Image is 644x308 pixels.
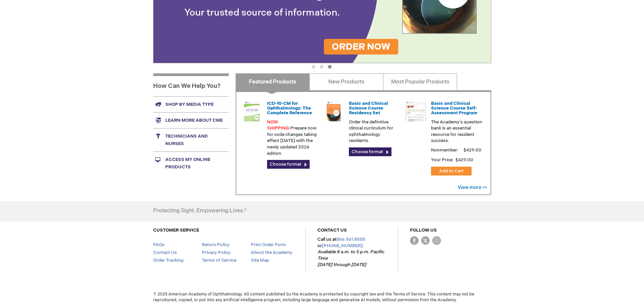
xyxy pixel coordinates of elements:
a: Site Map [251,258,269,263]
img: bcscself_20.jpg [406,101,426,121]
h1: How Can We Help You? [153,73,229,96]
em: Available 8 a.m. to 5 p.m. Pacific Time [DATE] through [DATE] [317,249,384,267]
p: Call us at or [317,236,386,268]
a: ICD-10-CM for Ophthalmology: The Complete Reference [267,101,312,116]
a: Return Policy [202,242,230,247]
a: Access My Online Products [153,151,229,175]
img: Facebook [410,236,419,245]
a: FAQs [153,242,165,247]
p: Order the definitive clinical curriculum for ophthalmology residents. [349,119,400,144]
strong: Your Price: [431,157,454,163]
a: Terms of Service [202,258,236,263]
a: Learn more about CME [153,112,229,128]
span: Add to Cart [439,168,463,174]
img: 0120008u_42.png [242,101,262,121]
button: 3 of 3 [328,65,332,69]
button: 2 of 3 [320,65,324,69]
a: Shop by media type [153,96,229,112]
a: Choose format [267,160,310,169]
p: Prepare now for code changes taking effect [DATE] with the newly updated 2026 edition. [267,119,318,157]
img: 02850963u_47.png [324,101,344,121]
a: Privacy Policy [202,250,231,255]
a: Most Popular Products [383,73,457,90]
strong: Nonmember: [431,146,458,155]
a: View more >> [458,185,487,190]
a: Basic and Clinical Science Course Self-Assessment Program [431,101,477,116]
span: $429.00 [462,147,482,153]
span: © 2025 American Academy of Ophthalmology. All content published by the Academy is protected by co... [148,291,496,303]
img: Twitter [421,236,430,245]
button: Add to Cart [431,167,472,175]
span: $429.00 [455,157,474,163]
a: FOLLOW US [410,228,437,233]
p: The Academy's question bank is an essential resource for resident success. [431,119,482,144]
h4: Protecting Sight. Empowering Lives.® [153,208,246,214]
a: CUSTOMER SERVICE [153,228,199,233]
a: Technicians and nurses [153,128,229,151]
a: CONTACT US [317,228,347,233]
font: NOW SHIPPING: [267,119,290,131]
a: 866.561.8558 [336,237,365,242]
a: About the Academy [251,250,292,255]
a: New Products [309,73,383,90]
a: Contact Us [153,250,177,255]
button: 1 of 3 [312,65,315,69]
a: Featured Products [236,73,310,90]
a: Choose format [349,147,391,156]
a: [PHONE_NUMBER] [322,243,363,248]
a: Order Tracking [153,258,184,263]
a: Basic and Clinical Science Course Residency Set [349,101,388,116]
img: instagram [432,236,441,245]
a: Print Order Form [251,242,286,247]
